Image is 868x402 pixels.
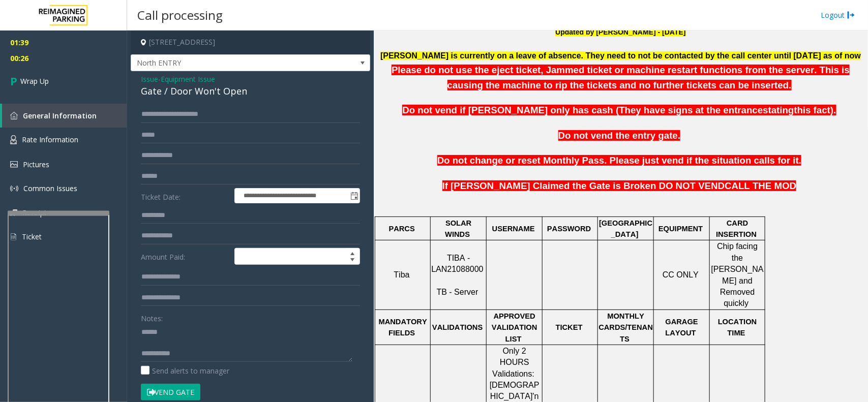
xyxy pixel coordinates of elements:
span: PARCS [389,225,415,233]
span: APPROVED VALIDATION LIST [492,312,537,343]
img: 'icon' [10,161,18,168]
img: 'icon' [10,209,17,216]
span: PASSWORD [547,225,591,233]
span: CC ONLY [663,270,699,279]
a: Logout [821,10,855,20]
img: 'icon' [10,184,18,193]
span: Wrap Up [20,76,49,86]
span: TICKET [556,323,583,331]
label: Notes: [141,310,163,324]
span: Increase value [345,249,360,257]
label: Send alerts to manager [141,365,229,376]
span: CALL THE MOD [725,180,796,191]
span: stating [763,105,794,115]
span: Do not change or reset Monthly Pass. Please just vend if the situation calls for it. [437,155,801,166]
span: If [PERSON_NAME] Claimed the Gate is Broken DO NOT VEND [442,180,725,191]
span: Toggle popup [348,189,360,203]
span: EQUIPMENT [659,225,703,233]
span: USERNAME [492,225,535,233]
span: Common Issues [23,183,77,193]
div: Gate / Door Won't Open [141,84,360,98]
font: [PERSON_NAME] is currently on a leave of absence. They need to not be contacted by the call cente... [380,51,861,60]
span: ). [830,105,836,115]
h4: [STREET_ADDRESS] [131,30,370,54]
span: CARD INSERTION [716,219,757,238]
span: Do not vend if [PERSON_NAME] only has cash (They have signs at the entrance [402,105,763,115]
span: Chip facing the [PERSON_NAME] and Removed quickly [711,242,764,307]
span: General Information [23,111,97,120]
span: this fact [794,105,831,115]
button: Vend Gate [141,384,200,401]
label: Ticket Date: [138,188,232,203]
span: Receipt [22,208,47,218]
span: VALIDATIONS [432,323,483,331]
span: Decrease value [345,257,360,265]
span: SOLAR WINDS [445,219,471,238]
span: Equipment Issue [161,74,215,84]
span: - [158,74,215,84]
img: logout [847,10,855,20]
span: Issue [141,74,158,84]
img: 'icon' [10,135,17,144]
span: Do not vend the entry gate. [558,130,680,141]
label: Amount Paid: [138,248,232,265]
span: GARAGE LAYOUT [666,318,698,337]
span: Only 2 HOURS Validations: [492,347,534,378]
span: MONTHLY CARDS/TENANTS [598,312,653,343]
b: Please do not use the eject ticket, Jammed ticket or machine restart functions from the server. T... [392,65,850,90]
h3: Call processing [132,3,228,27]
span: TIBA - LAN21088000 [431,254,483,273]
span: Pictures [23,160,49,169]
span: [GEOGRAPHIC_DATA] [599,219,652,238]
span: LOCATION TIME [718,318,757,337]
span: Tiba [394,270,410,279]
span: TB - Server [437,288,478,296]
span: MANDATORY FIELDS [379,318,427,337]
font: Updated by [PERSON_NAME] - [DATE] [555,28,685,36]
span: Rate Information [22,135,78,144]
span: North ENTRY [131,55,322,71]
a: General Information [2,104,127,128]
img: 'icon' [10,112,18,119]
